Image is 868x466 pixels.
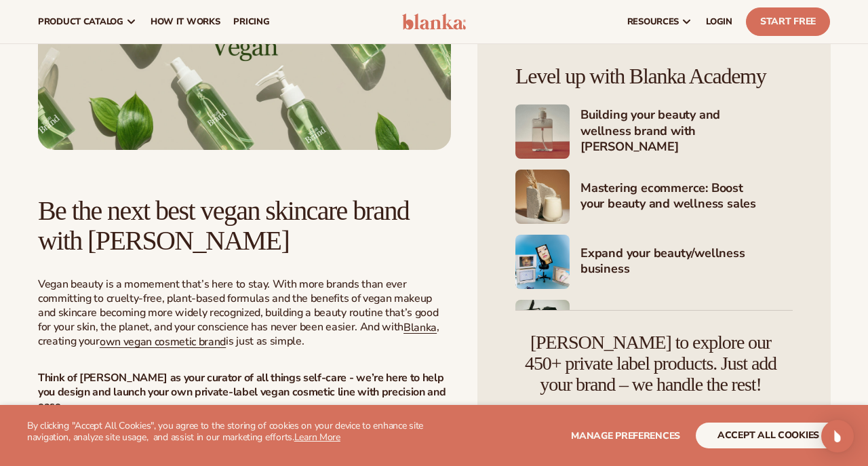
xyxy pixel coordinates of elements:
span: product catalog [38,16,123,27]
a: Shopify Image 5 Building your beauty and wellness brand with [PERSON_NAME] [515,104,793,159]
h4: Expand your beauty/wellness business [580,245,793,278]
a: Shopify Image 8 Marketing your beauty and wellness brand 101 [515,300,793,354]
h4: Mastering ecommerce: Boost your beauty and wellness sales [580,180,793,213]
button: accept all cookies [696,423,841,448]
img: Shopify Image 8 [515,300,570,354]
a: Blanka [403,320,437,335]
span: Manage preferences [571,429,680,442]
h4: Building your beauty and wellness brand with [PERSON_NAME] [580,107,793,156]
h4: [PERSON_NAME] to explore our 450+ private label products. Just add your brand – we handle the rest! [515,332,786,395]
h4: Level up with Blanka Academy [515,64,793,88]
img: Shopify Image 6 [515,170,570,224]
img: logo [402,14,466,30]
img: Shopify Image 5 [515,104,570,159]
span: pricing [233,16,269,27]
a: Shopify Image 6 Mastering ecommerce: Boost your beauty and wellness sales [515,170,793,224]
span: LOGIN [706,16,732,27]
button: Manage preferences [571,423,680,448]
a: own vegan cosmetic brand [100,334,226,349]
span: Vegan beauty is a momement that’s here to stay. With more brands than ever committing to cruelty-... [38,277,438,334]
p: By clicking "Accept All Cookies", you agree to the storing of cookies on your device to enhance s... [27,421,434,444]
span: , creating your [38,319,439,349]
span: resources [627,16,679,27]
a: Shopify Image 7 Expand your beauty/wellness business [515,235,793,289]
span: Be the next best vegan skincare brand with [PERSON_NAME] [38,195,409,256]
span: Think of [PERSON_NAME] as your curator of all things self-care - we’re here to help you design an... [38,370,446,414]
a: Start Free [746,7,830,36]
a: Learn More [294,431,340,444]
img: Shopify Image 7 [515,235,570,289]
span: is just as simple. [226,334,304,349]
span: How It Works [151,16,220,27]
div: Open Intercom Messenger [821,420,854,452]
